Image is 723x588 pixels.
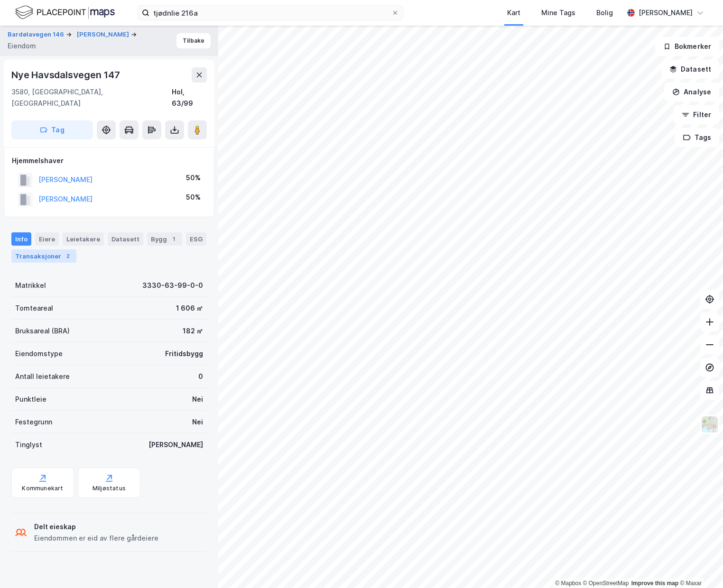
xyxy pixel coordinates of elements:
div: Miljøstatus [93,485,126,492]
button: Bardølavegen 146 [8,30,66,39]
div: Bygg [147,232,182,246]
div: 182 ㎡ [183,325,203,337]
button: [PERSON_NAME] [77,30,131,39]
div: 2 [63,251,73,261]
div: Eiendommen er eid av flere gårdeiere [34,533,158,544]
button: Tag [11,120,93,139]
div: Datasett [108,232,143,246]
div: Eiere [35,232,59,246]
input: Søk på adresse, matrikkel, gårdeiere, leietakere eller personer [149,6,391,20]
div: Eiendomstype [15,348,63,359]
div: Tinglyst [15,439,42,450]
div: Tomteareal [15,303,53,314]
div: 3580, [GEOGRAPHIC_DATA], [GEOGRAPHIC_DATA] [11,86,172,109]
img: logo.f888ab2527a4732fd821a326f86c7f29.svg [15,4,115,21]
div: Transaksjoner [11,249,76,263]
div: Nei [192,394,203,405]
div: Festegrunn [15,416,52,428]
button: Datasett [661,60,719,79]
div: Kart [507,7,520,18]
div: Bolig [596,7,613,18]
div: Hol, 63/99 [172,86,207,109]
button: Filter [674,105,719,124]
div: 0 [198,371,203,382]
div: [PERSON_NAME] [148,439,203,450]
button: Bokmerker [655,37,719,56]
div: 1 606 ㎡ [176,303,203,314]
div: [PERSON_NAME] [639,7,693,18]
a: Mapbox [555,580,581,587]
a: OpenStreetMap [583,580,629,587]
div: Nei [192,416,203,428]
a: Improve this map [631,580,678,587]
div: 50% [186,192,201,203]
button: Tags [675,128,719,147]
div: 50% [186,172,201,184]
img: Z [701,415,719,433]
div: ESG [186,232,206,246]
div: Mine Tags [541,7,575,18]
div: Matrikkel [15,280,46,291]
div: Kontrollprogram for chat [676,542,723,588]
div: Kommunekart [22,485,63,492]
div: Info [11,232,31,246]
div: Hjemmelshaver [12,155,206,166]
div: 1 [169,234,178,244]
div: 3330-63-99-0-0 [142,280,203,291]
div: Delt eieskap [34,521,158,533]
div: Fritidsbygg [165,348,203,359]
div: Nye Havsdalsvegen 147 [11,67,122,83]
iframe: Chat Widget [676,542,723,588]
div: Bruksareal (BRA) [15,325,70,337]
div: Eiendom [8,40,36,52]
div: Antall leietakere [15,371,70,382]
button: Tilbake [176,33,211,48]
div: Leietakere [63,232,104,246]
button: Analyse [664,83,719,101]
div: Punktleie [15,394,46,405]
